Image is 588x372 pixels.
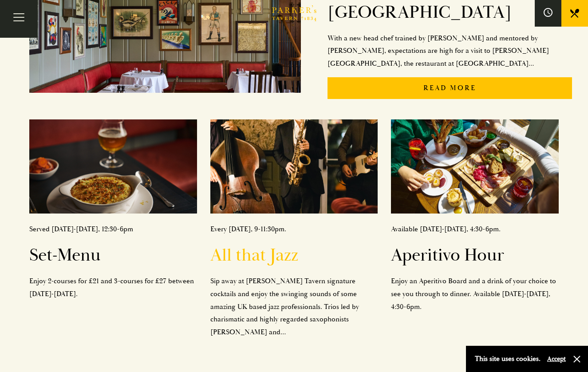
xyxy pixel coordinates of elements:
p: Served [DATE]-[DATE], 12:30-6pm [29,223,197,236]
p: Read More [328,77,572,99]
p: Enjoy an Aperitivo Board and a drink of your choice to see you through to dinner. Available [DATE... [391,275,559,313]
a: Every [DATE], 9-11:30pm.All that JazzSip away at [PERSON_NAME] Tavern signature cocktails and enj... [210,119,378,339]
p: Enjoy 2-courses for £21 and 3-courses for £27 between [DATE]-[DATE]. [29,275,197,301]
a: Available [DATE]-[DATE], 4:30-6pm.Aperitivo HourEnjoy an Aperitivo Board and a drink of your choi... [391,119,559,313]
p: Sip away at [PERSON_NAME] Tavern signature cocktails and enjoy the swinging sounds of some amazin... [210,275,378,339]
p: Every [DATE], 9-11:30pm. [210,223,378,236]
h2: Aperitivo Hour [391,245,559,266]
h2: Set-Menu [29,245,197,266]
h2: All that Jazz [210,245,378,266]
p: Available [DATE]-[DATE], 4:30-6pm. [391,223,559,236]
button: Close and accept [572,355,581,364]
p: This site uses cookies. [475,352,541,365]
p: With a new head chef trained by [PERSON_NAME] and mentored by [PERSON_NAME], expectations are hig... [328,32,572,70]
a: Served [DATE]-[DATE], 12:30-6pmSet-MenuEnjoy 2-courses for £21 and 3-courses for £27 between [DAT... [29,119,197,301]
button: Accept [547,355,566,363]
